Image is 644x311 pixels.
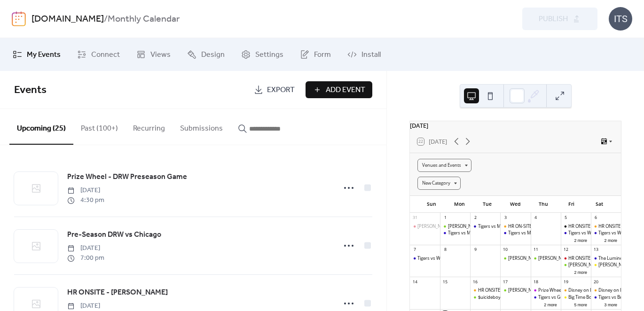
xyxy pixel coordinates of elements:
div: Prize Wheel - Tigers vs Guardians [531,287,561,293]
span: HR ONSITE - [PERSON_NAME] [67,287,168,298]
span: [DATE] [67,243,104,253]
span: 4:30 pm [67,195,104,205]
div: HR ONSITE - TIGERS VS GUARDIANS [478,287,550,293]
div: $uicideboy$ [470,294,500,300]
div: [PERSON_NAME] [417,223,452,229]
div: Tigers vs Braves [591,294,621,300]
div: HR ONSITE TIGERS VS WHITE SOX [591,223,621,229]
button: Add Event [306,81,372,98]
div: 2 [472,215,478,221]
div: Tigers vs Guardians [531,294,561,300]
div: Tigers vs Guardians [538,294,579,300]
span: Install [361,49,381,61]
a: Connect [70,42,127,67]
div: Conan Gray [500,287,530,293]
div: 7 [412,247,418,253]
div: $uicideboy$ [478,294,503,300]
a: Settings [234,42,291,67]
div: 8 [442,247,448,253]
div: Ted Nugent [410,223,440,229]
div: [PERSON_NAME] [508,287,542,293]
img: logo [12,11,26,26]
div: 15 [442,279,448,285]
div: Disney on Ice [568,287,596,293]
div: 17 [503,279,508,285]
a: Design [180,42,232,67]
div: [PERSON_NAME] [448,223,482,229]
button: Upcoming (25) [9,109,73,145]
div: Tigers vs White Sox [561,230,591,236]
div: Tigers vs Mets [478,223,507,229]
div: 12 [563,247,569,253]
div: 5 [563,215,569,221]
span: Views [150,49,171,61]
a: Prize Wheel - DRW Preseason Game [67,171,187,183]
a: Form [293,42,338,67]
a: Views [129,42,178,67]
div: [PERSON_NAME] [568,262,603,268]
span: Events [14,80,47,101]
div: Tigers vs Mets [470,223,500,229]
div: 10 [503,247,508,253]
div: 16 [472,279,478,285]
div: 13 [593,247,599,253]
div: Tigers vs Mets [448,230,477,236]
div: HR ONSITE - ALABAMA SHAKES [561,223,591,229]
button: 5 more [570,301,590,308]
a: Install [340,42,388,67]
div: Tigers vs White Sox [410,255,440,261]
div: Fri [558,196,586,213]
span: Form [314,49,331,61]
div: Tigers vs White Sox [417,255,456,261]
div: Sun [417,196,446,213]
span: Design [201,49,225,61]
button: Recurring [126,109,173,144]
div: The Lumineers [591,255,621,261]
a: Pre-Season DRW vs Chicago [67,229,161,241]
div: Tigers vs White Sox [568,230,607,236]
b: / [104,10,108,28]
span: Prize Wheel - DRW Preseason Game [67,171,187,183]
div: 18 [533,279,538,285]
div: Tigers vs White Sox [598,230,637,236]
div: Tedeschi Trucks Band [500,255,530,261]
div: Tigers vs Mets [508,230,537,236]
div: Thu [529,196,558,213]
div: [PERSON_NAME] [538,255,573,261]
div: Tigers vs Mets [440,230,470,236]
span: [DATE] [67,301,104,311]
div: Jason Aldean [531,255,561,261]
a: My Events [6,42,68,67]
div: Big Time Boxing USA [561,294,591,300]
button: 3 more [601,301,621,308]
div: HR ONSITE - [PERSON_NAME] [568,255,628,261]
div: Disney on Ice [561,287,591,293]
div: [PERSON_NAME] Trucks Band [508,255,569,261]
div: Tigers vs White Sox [591,230,621,236]
div: Wed [502,196,530,213]
div: Jason Aldean [561,262,591,268]
button: Past (100+) [73,109,126,144]
a: Export [247,81,302,98]
div: 11 [533,247,538,253]
div: 14 [412,279,418,285]
div: Prize Wheel - Tigers vs Guardians [538,287,606,293]
div: 31 [412,215,418,221]
button: 2 more [570,268,590,275]
a: [DOMAIN_NAME] [31,10,104,28]
span: [DATE] [67,186,104,195]
div: Tue [473,196,502,213]
div: The Lumineers [598,255,629,261]
div: HR ON-SITE TIGERS VS METS [500,223,530,229]
div: Disney on Ice [591,287,621,293]
div: HR ONSITE - QUINN XCII [561,255,591,261]
span: Settings [255,49,283,61]
div: ITS [609,7,632,31]
div: HR ONSITE - [US_STATE] SHAKES [568,223,633,229]
div: Bonnie Raitt [591,262,621,268]
div: 1 [442,215,448,221]
div: HR ON-SITE TIGERS VS METS [508,223,565,229]
div: 6 [593,215,599,221]
div: 4 [533,215,538,221]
